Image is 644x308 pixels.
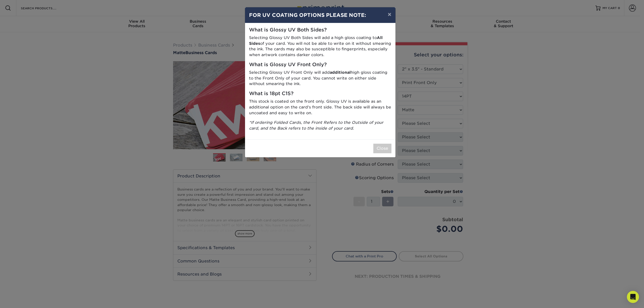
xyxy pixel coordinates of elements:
[249,35,383,46] strong: All Sides
[249,11,391,19] h4: FOR UV COATING OPTIONS PLEASE NOTE:
[249,120,383,131] i: *If ordering Folded Cards, the Front Refers to the Outside of your card, and the Back refers to t...
[249,99,391,116] p: This stock is coated on the front only. Glossy UV is available as an additional option on the car...
[384,7,395,21] button: ×
[373,144,391,153] button: Close
[249,35,391,58] p: Selecting Glossy UV Both Sides will add a high gloss coating to of your card. You will not be abl...
[627,291,639,303] div: Open Intercom Messenger
[249,91,391,97] h5: What is 18pt C1S?
[249,62,391,68] h5: What is Glossy UV Front Only?
[249,27,391,33] h5: What is Glossy UV Both Sides?
[330,70,351,75] strong: additional
[249,70,391,87] p: Selecting Glossy UV Front Only will add high gloss coating to the Front Only of your card. You ca...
